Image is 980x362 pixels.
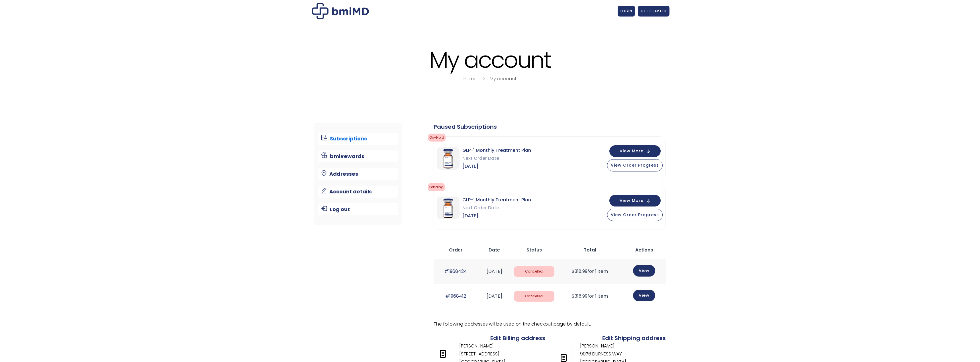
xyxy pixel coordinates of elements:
a: Subscriptions [318,133,398,145]
span: Actions [635,247,653,253]
a: Edit Billing address [490,334,545,342]
span: 318.99 [572,293,587,299]
span: Order [449,247,463,253]
span: Next Order Date [462,204,531,212]
a: LOGIN [618,6,635,17]
nav: Account pages [314,123,402,225]
span: View More [620,199,644,203]
span: Cancelled [514,266,554,277]
span: [DATE] [462,162,531,170]
span: Cancelled [514,291,554,302]
a: View [633,265,655,277]
span: pending [428,183,445,191]
a: View [633,290,655,301]
span: GLP-1 Monthly Treatment Plan [462,146,531,154]
a: Addresses [318,168,398,180]
span: Total [584,247,596,253]
span: $ [572,293,575,299]
span: View Order Progress [611,162,659,168]
a: bmiRewards [318,150,398,162]
i: breadcrumbs separator [481,75,487,82]
span: Date [489,247,500,253]
td: for 1 item [557,259,622,284]
time: [DATE] [487,268,502,275]
h1: My account [311,48,669,72]
span: Next Order Date [462,154,531,162]
img: My account [312,3,369,19]
a: Home [464,75,477,82]
img: GLP-1 Monthly Treatment Plan [437,147,460,170]
a: Log out [318,203,398,215]
span: View More [620,149,644,153]
a: #1968412 [445,293,466,299]
span: GLP-1 Monthly Treatment Plan [462,196,531,204]
span: on-hold [428,134,446,142]
img: GLP-1 Monthly Treatment Plan [437,197,460,219]
span: GET STARTED [641,9,667,13]
button: View More [609,195,661,206]
a: Edit Shipping address [602,334,666,342]
span: View Order Progress [611,212,659,218]
button: View Order Progress [607,209,663,221]
button: View More [609,145,661,157]
a: My account [490,75,516,82]
span: $ [572,268,575,275]
a: #1968424 [444,268,467,275]
button: View Order Progress [607,159,663,171]
span: [DATE] [462,212,531,220]
span: LOGIN [620,9,632,13]
span: 318.99 [572,268,587,275]
time: [DATE] [487,293,502,299]
a: Account details [318,186,398,198]
a: GET STARTED [638,6,669,17]
div: Paused Subscriptions [434,123,666,131]
span: Status [526,247,542,253]
p: The following addresses will be used on the checkout page by default. [434,320,666,328]
td: for 1 item [557,284,622,309]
